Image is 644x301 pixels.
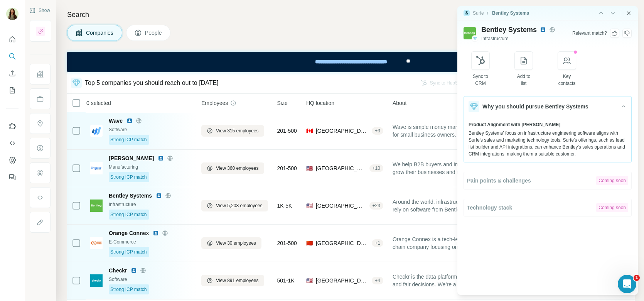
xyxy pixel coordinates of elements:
div: E-Commerce [109,238,192,245]
button: Side panel - Next [609,9,617,17]
span: 1 [634,275,640,281]
span: [GEOGRAPHIC_DATA], [US_STATE] [316,164,366,172]
h4: Search [67,9,635,20]
span: 501-1K [277,277,295,284]
span: [GEOGRAPHIC_DATA], [US_STATE] [316,202,366,210]
span: Product Alignment with [PERSON_NAME] [469,121,560,128]
span: 🇺🇸 [306,164,313,172]
span: Strong ICP match [110,174,147,181]
span: [PERSON_NAME] [109,154,154,162]
img: Logo of Thomas [90,162,103,174]
span: Bentley Systems [109,192,152,200]
button: View 315 employees [201,125,264,137]
span: About [393,99,407,107]
div: Sync to CRM [472,73,490,87]
button: Dashboard [6,153,19,167]
div: Software [109,276,192,283]
div: Software [109,126,192,133]
div: Top 5 companies you should reach out to [DATE] [85,78,219,88]
img: Logo of Bentley Systems [90,200,103,212]
span: Technology stack [467,204,512,211]
span: Orange Connex is a tech-led, digital supply chain company focusing on building a closed loop, pli... [393,235,507,251]
span: View 891 employees [216,277,259,284]
span: 201-500 [277,164,297,172]
button: Use Surfe API [6,136,19,150]
div: + 23 [369,202,383,209]
button: Enrich CSV [6,66,19,80]
button: Search [6,49,19,63]
div: Infrastructure [109,201,192,208]
span: Checkr [109,267,127,274]
img: Logo of Checkr [90,274,103,287]
div: Bentley Systems' focus on infrastructure engineering software aligns with Surfe's sales and marke... [469,130,627,157]
div: | [620,10,622,17]
span: HQ location [306,99,334,107]
span: Around the world, infrastructure professionals rely on software from Bentley Systems to help them... [393,198,507,213]
button: View 360 employees [201,162,264,174]
button: Pain points & challengesComing soon [464,172,631,189]
span: 🇨🇳 [306,239,313,247]
button: Why you should pursue Bentley Systems [464,96,631,117]
span: Why you should pursue Bentley Systems [482,103,588,110]
span: Wave is simple money management solutions for small business owners. As an award-winning company,... [393,123,507,139]
img: LinkedIn logo [131,267,137,274]
img: LinkedIn avatar [540,27,546,33]
span: Wave [109,117,123,125]
button: Quick start [6,32,19,46]
img: LinkedIn logo [158,155,164,161]
button: View 30 employees [201,237,261,249]
span: Bentley Systems [481,24,537,35]
span: Strong ICP match [110,211,147,218]
div: Bentley Systems [492,10,529,17]
span: Infrastructure [481,35,509,42]
div: Key contacts [558,73,576,87]
span: Strong ICP match [110,136,147,143]
div: Surfe [473,10,484,17]
button: View 891 employees [201,275,264,286]
div: Relevant match ? [572,30,607,37]
span: 1K-5K [277,202,292,210]
div: + 4 [372,277,383,284]
div: Coming soon [596,203,628,212]
span: 🇺🇸 [306,277,313,284]
img: Logo of Bentley Systems [464,27,476,39]
div: + 1 [372,240,383,247]
iframe: Banner [67,52,635,72]
img: Logo of Wave [90,125,103,137]
span: View 5,203 employees [216,202,263,209]
span: Employees [201,99,228,107]
button: Show [24,5,56,16]
div: + 3 [372,127,383,134]
div: + 10 [369,165,383,172]
span: View 360 employees [216,165,259,172]
span: View 315 employees [216,127,259,134]
span: Orange Connex [109,229,149,237]
img: Surfe Logo [464,10,470,16]
span: 🇺🇸 [306,202,313,210]
span: 201-500 [277,127,297,135]
iframe: Intercom live chat [618,275,636,293]
span: Strong ICP match [110,249,147,255]
span: View 30 employees [216,240,256,247]
button: Feedback [6,170,19,184]
span: Size [277,99,288,107]
button: Close side panel [625,10,632,16]
span: [GEOGRAPHIC_DATA], [GEOGRAPHIC_DATA] [316,127,369,135]
span: Checkr is the data platform that powers safe and fair decisions. We’re a technology company that ... [393,273,507,288]
li: / [487,10,488,17]
span: People [145,29,163,37]
span: Strong ICP match [110,286,147,293]
div: Coming soon [596,176,628,185]
span: We help B2B buyers and industrial suppliers grow their businesses and their careers. We do so by ... [393,161,507,176]
span: 201-500 [277,239,297,247]
img: LinkedIn logo [156,193,162,199]
span: 🇨🇦 [306,127,313,135]
img: LinkedIn logo [126,118,133,124]
span: Companies [86,29,114,37]
button: Use Surfe on LinkedIn [6,119,19,133]
span: Pain points & challenges [467,177,531,184]
button: View 5,203 employees [201,200,268,211]
img: Logo of Orange Connex [90,237,103,249]
span: 0 selected [86,99,111,107]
